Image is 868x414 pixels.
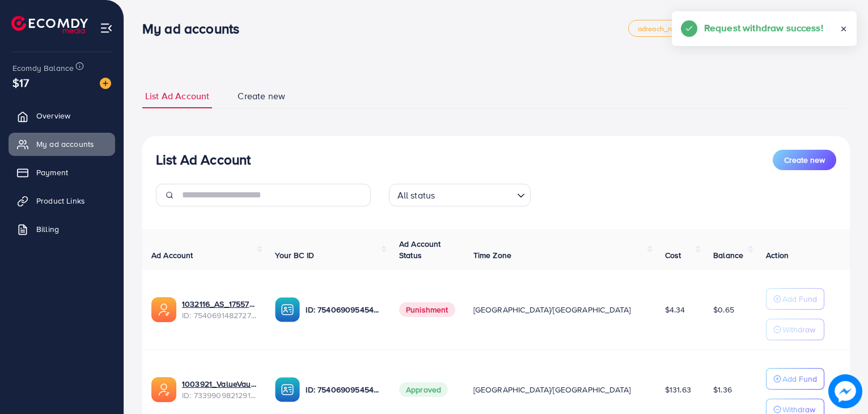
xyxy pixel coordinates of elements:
p: ID: 7540690954542530567 [306,303,380,316]
span: Ecomdy Balance [12,62,74,74]
input: Search for option [438,185,512,204]
span: My ad accounts [36,138,94,150]
span: Create new [784,154,825,166]
span: $1.36 [713,384,732,395]
span: adreach_new_package [638,25,714,32]
img: ic-ads-acc.e4c84228.svg [151,297,176,322]
span: ID: 7540691482727464967 [182,310,257,321]
div: <span class='underline'>1032116_AS_1755704222613</span></br>7540691482727464967 [182,298,257,322]
span: Cost [665,250,681,261]
span: Action [766,250,789,261]
p: ID: 7540690954542530567 [306,383,380,396]
h3: My ad accounts [142,20,248,37]
span: Overview [36,110,70,121]
a: 1032116_AS_1755704222613 [182,298,257,310]
span: Product Links [36,195,85,206]
img: image [100,78,111,89]
img: ic-ba-acc.ded83a64.svg [275,377,300,402]
a: Product Links [9,189,115,212]
span: Billing [36,223,59,235]
span: $4.34 [665,304,685,315]
span: ID: 7339909821291855874 [182,390,257,401]
span: Approved [399,382,448,397]
a: 1003921_ValueVault_1708955941628 [182,378,257,390]
img: logo [11,16,88,33]
span: $0.65 [713,304,734,315]
p: Add Fund [782,292,817,306]
a: adreach_new_package [628,20,723,37]
h5: Request withdraw success! [704,20,823,35]
span: Punishment [399,302,455,317]
img: menu [100,22,113,35]
span: [GEOGRAPHIC_DATA]/[GEOGRAPHIC_DATA] [473,304,631,315]
span: Payment [36,167,68,178]
div: Search for option [389,184,531,206]
span: List Ad Account [145,90,209,103]
span: Create new [238,90,285,103]
a: Payment [9,161,115,184]
h3: List Ad Account [156,151,251,168]
span: Ad Account Status [399,238,441,261]
a: Overview [9,104,115,127]
button: Withdraw [766,319,824,340]
button: Add Fund [766,288,824,310]
span: Ad Account [151,250,193,261]
span: All status [395,187,438,204]
span: Your BC ID [275,250,314,261]
button: Add Fund [766,368,824,390]
a: My ad accounts [9,133,115,155]
p: Add Fund [782,372,817,386]
span: $131.63 [665,384,691,395]
button: Create new [773,150,836,170]
div: <span class='underline'>1003921_ValueVault_1708955941628</span></br>7339909821291855874 [182,378,257,402]
img: ic-ba-acc.ded83a64.svg [275,297,300,322]
p: Withdraw [782,323,815,336]
span: Time Zone [473,250,511,261]
span: [GEOGRAPHIC_DATA]/[GEOGRAPHIC_DATA] [473,384,631,395]
span: $17 [12,74,29,91]
span: Balance [713,250,743,261]
img: image [828,374,862,408]
img: ic-ads-acc.e4c84228.svg [151,377,176,402]
a: Billing [9,218,115,240]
